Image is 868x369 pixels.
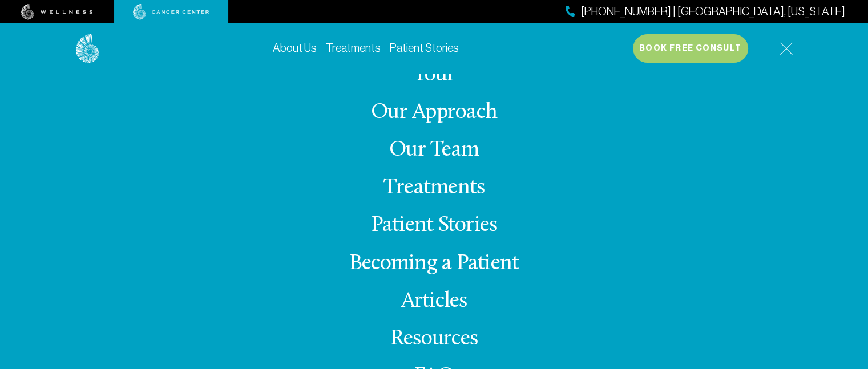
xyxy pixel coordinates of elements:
[633,34,748,63] button: Book Free Consult
[566,3,845,20] a: [PHONE_NUMBER] | [GEOGRAPHIC_DATA], [US_STATE]
[413,64,455,86] a: Tour
[133,4,209,20] img: cancer center
[389,139,479,161] a: Our Team
[390,328,478,350] a: Resources
[371,102,497,124] a: Our Approach
[581,3,845,20] span: [PHONE_NUMBER] | [GEOGRAPHIC_DATA], [US_STATE]
[349,253,519,275] a: Becoming a Patient
[383,177,485,199] a: Treatments
[76,34,99,63] img: logo
[401,290,467,313] a: Articles
[390,42,459,54] a: Patient Stories
[371,214,498,237] a: Patient Stories
[21,4,93,20] img: wellness
[326,42,381,54] a: Treatments
[780,42,793,55] img: icon-hamburger
[273,42,317,54] a: About Us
